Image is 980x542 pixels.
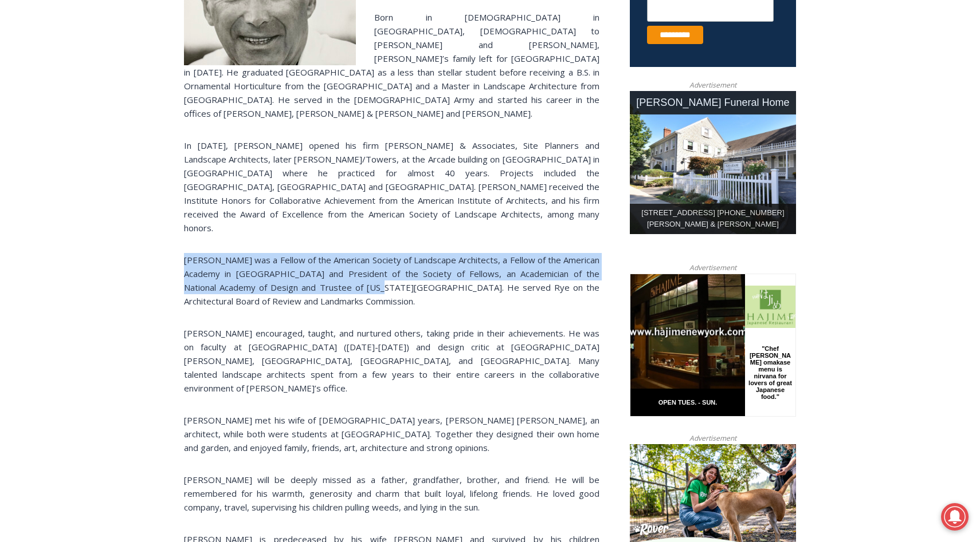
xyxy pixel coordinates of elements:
a: Intern @ [DOMAIN_NAME] [276,111,555,143]
p: Born in [DEMOGRAPHIC_DATA] in [GEOGRAPHIC_DATA], [DEMOGRAPHIC_DATA] to [PERSON_NAME] and [PERSON_... [184,10,599,120]
span: Advertisement [678,433,748,444]
h4: Book [PERSON_NAME]'s Good Humor for Your Event [349,12,399,44]
p: [PERSON_NAME] met his wife of [DEMOGRAPHIC_DATA] years, [PERSON_NAME] [PERSON_NAME], an architect... [184,413,599,454]
a: Open Tues. - Sun. [PHONE_NUMBER] [1,115,115,143]
span: Advertisement [678,80,748,90]
p: In [DATE], [PERSON_NAME] opened his firm [PERSON_NAME] & Associates, Site Planners and Landscape ... [184,139,599,235]
span: Open Tues. - Sun. [PHONE_NUMBER] [3,118,112,161]
p: [PERSON_NAME] encouraged, taught, and nurtured others, taking pride in their achievements. He was... [184,326,599,395]
div: Serving [GEOGRAPHIC_DATA] Since [DATE] [75,21,283,31]
div: [STREET_ADDRESS] [PHONE_NUMBER] [PERSON_NAME] & [PERSON_NAME] [630,204,796,235]
span: Intern @ [DOMAIN_NAME] [300,114,531,140]
div: [PERSON_NAME] Funeral Home [630,91,796,114]
img: s_800_809a2aa2-bb6e-4add-8b5e-749ad0704c34.jpeg [277,1,346,52]
div: "Chef [PERSON_NAME] omakase menu is nirvana for lovers of great Japanese food." [117,72,163,137]
p: [PERSON_NAME] will be deeply missed as a father, grandfather, brother, and friend. He will be rem... [184,473,599,514]
a: Book [PERSON_NAME]'s Good Humor for Your Event [340,3,414,52]
div: Apply Now <> summer and RHS senior internships available [289,1,542,111]
span: Advertisement [678,262,748,273]
p: [PERSON_NAME] was a Fellow of the American Society of Landscape Architects, a Fellow of the Ameri... [184,253,599,308]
